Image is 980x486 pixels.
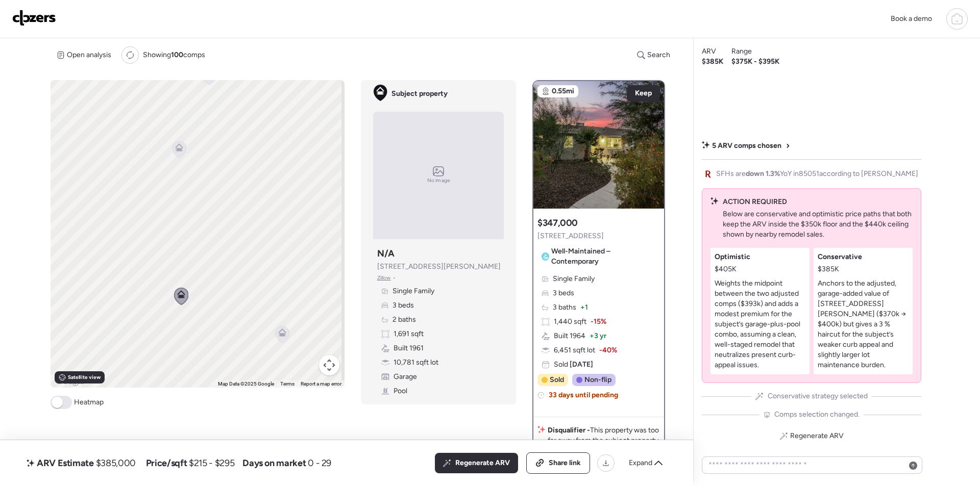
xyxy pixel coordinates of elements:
span: down 1.3% [746,169,780,178]
span: Garage [394,372,417,382]
span: Single Family [393,286,434,296]
span: -15% [591,317,606,327]
span: [STREET_ADDRESS] [537,231,604,241]
span: 6,451 sqft lot [554,345,595,355]
span: Book a demo [891,14,932,23]
span: Pool [394,386,407,396]
span: Conservative strategy selected [768,391,868,401]
p: Weights the midpoint between the two adjusted comps ($393k) and adds a modest premium for the sub... [715,278,805,370]
span: Share link [549,458,581,468]
span: ARV Estimate [37,457,94,469]
span: + 1 [580,302,588,313]
a: Terms (opens in new tab) [280,381,295,387]
img: Google [53,374,87,388]
img: Logo [12,10,56,26]
span: Conservative [818,252,862,262]
a: Report a map error [301,381,341,387]
span: 10,781 sqft lot [394,357,438,368]
span: Satellite view [68,373,101,381]
p: Anchors to the adjusted, garage-added value of [STREET_ADDRESS][PERSON_NAME] ($370k → $400k) but ... [818,278,909,370]
span: Open analysis [67,50,111,60]
span: 0 - 29 [308,457,331,469]
span: 2 baths [393,315,416,325]
span: 3 beds [393,300,414,311]
span: SFHs are YoY in 85051 according to [PERSON_NAME] [716,169,918,179]
span: Keep [635,88,652,98]
span: 5 ARV comps chosen [712,141,781,151]
span: Comps selection changed. [774,410,860,420]
span: Price/sqft [146,457,187,469]
span: Regenerate ARV [455,458,510,468]
button: Map camera controls [319,355,339,375]
span: Built 1961 [394,343,424,353]
span: Well-Maintained – Contemporary [551,246,656,267]
h3: $347,000 [537,217,578,229]
span: Zillow [377,274,391,282]
span: 3 beds [553,288,574,298]
span: Regenerate ARV [790,431,844,441]
span: Sold [550,375,564,385]
span: -40% [599,345,617,355]
span: 0.55mi [552,86,574,96]
span: Map Data ©2025 Google [218,381,274,387]
span: 3 baths [553,302,576,313]
span: Subject property [391,89,448,99]
span: + 3 yr [590,331,606,341]
span: Non-flip [584,375,611,385]
span: ARV [702,46,716,57]
span: $385K [702,57,723,67]
span: [DATE] [568,360,593,369]
span: Range [731,46,752,57]
span: Expand [629,458,652,468]
span: $385K [818,264,839,274]
span: ACTION REQUIRED [723,197,787,207]
span: $385,000 [96,457,136,469]
span: Days on market [242,457,306,469]
span: $215 - $295 [189,457,234,469]
span: Search [647,50,670,60]
span: 100 [171,50,183,59]
span: 33 days until pending [549,390,618,400]
span: • [393,274,396,282]
span: Sold [554,360,593,370]
span: 1,440 sqft [554,317,586,327]
span: $375K - $395K [731,57,779,67]
span: Built 1964 [554,331,585,341]
strong: Disqualifier - [548,426,590,434]
a: Open this area in Google Maps (opens a new window) [53,374,87,388]
span: $405K [715,264,737,274]
span: [STREET_ADDRESS][PERSON_NAME] [377,262,501,272]
span: 1,691 sqft [394,329,424,339]
span: Single Family [553,274,595,284]
span: Heatmap [74,397,104,407]
span: Optimistic [715,252,750,262]
span: No image [427,176,450,185]
p: Below are conservative and optimistic price paths that both keep the ARV inside the $350k floor a... [723,209,913,240]
span: Showing comps [143,50,205,60]
h3: N/A [377,247,395,260]
p: This property was too far away from the subject property [548,425,660,446]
